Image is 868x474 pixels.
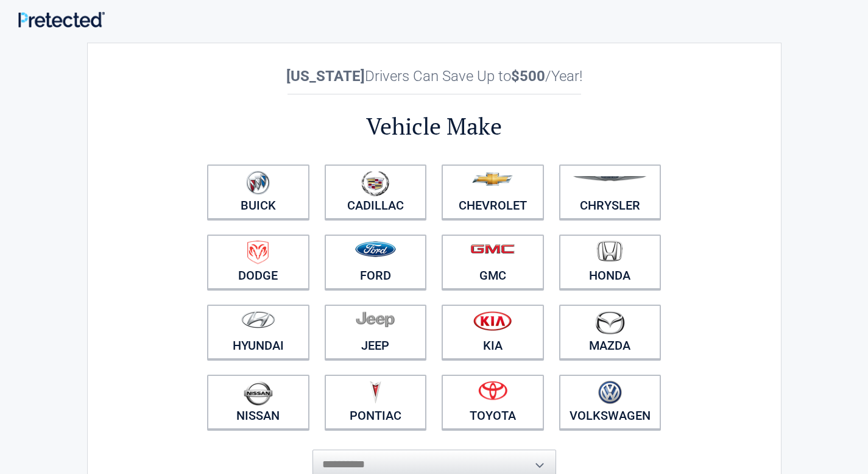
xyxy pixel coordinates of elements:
img: buick [246,171,270,195]
a: Ford [325,235,427,289]
a: Chevrolet [442,164,544,219]
a: Honda [559,235,662,289]
a: Volkswagen [559,375,662,430]
img: dodge [247,241,269,264]
img: Main Logo [18,12,105,27]
a: Toyota [442,375,544,430]
b: $500 [511,68,545,85]
a: Pontiac [325,375,427,430]
img: pontiac [369,381,381,404]
a: Hyundai [207,305,309,359]
img: chevrolet [472,172,513,186]
a: Buick [207,164,309,219]
a: Chrysler [559,164,662,219]
a: Nissan [207,375,309,430]
a: Cadillac [325,164,427,219]
a: Dodge [207,235,309,289]
a: Jeep [325,305,427,359]
h2: Drivers Can Save Up to /Year [200,68,669,85]
img: nissan [244,381,273,406]
a: Kia [442,305,544,359]
img: gmc [470,244,515,254]
a: GMC [442,235,544,289]
img: chrysler [573,176,647,182]
img: volkswagen [598,381,622,405]
img: honda [597,241,623,262]
img: mazda [595,311,625,334]
img: jeep [356,311,395,328]
img: toyota [478,381,507,400]
img: hyundai [241,311,275,328]
img: cadillac [361,171,389,196]
img: kia [473,311,512,331]
img: ford [355,241,396,257]
h2: Vehicle Make [200,111,669,142]
b: [US_STATE] [286,68,365,85]
a: Mazda [559,305,662,359]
